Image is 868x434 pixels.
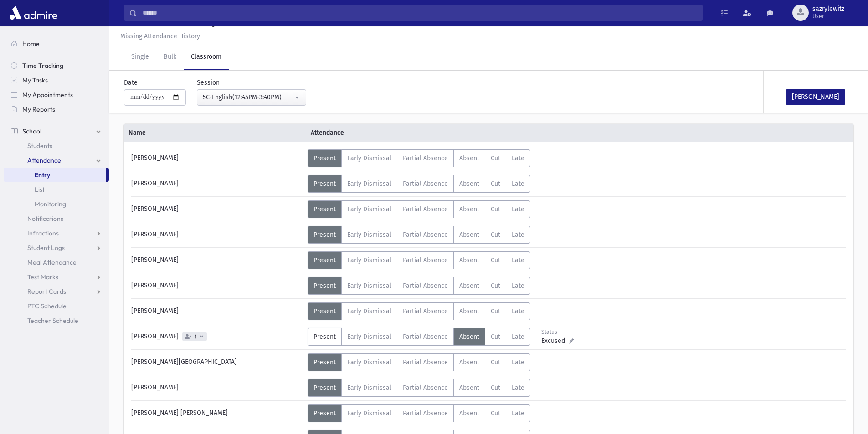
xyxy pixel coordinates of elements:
[403,307,448,315] span: Partial Absence
[4,168,106,182] a: Entry
[491,282,500,290] span: Cut
[491,180,500,188] span: Cut
[197,89,306,106] button: 5C-English(12:45PM-3:40PM)
[313,384,336,392] span: Present
[4,197,109,211] a: Monitoring
[124,128,306,138] span: Name
[491,205,500,213] span: Cut
[313,307,336,315] span: Present
[541,336,569,346] span: Excused
[347,409,391,417] span: Early Dismissal
[7,4,60,22] img: AdmirePro
[127,328,308,346] div: [PERSON_NAME]
[403,256,448,264] span: Partial Absence
[308,353,530,371] div: AttTypes
[4,153,109,168] a: Attendance
[512,282,524,290] span: Late
[120,32,200,40] u: Missing Attendance History
[193,334,199,340] span: 1
[27,142,52,150] span: Students
[4,87,109,102] a: My Appointments
[308,226,530,244] div: AttTypes
[4,240,109,255] a: Student Logs
[4,211,109,226] a: Notifications
[491,256,500,264] span: Cut
[313,333,336,341] span: Present
[786,89,845,105] button: [PERSON_NAME]
[127,302,308,320] div: [PERSON_NAME]
[459,307,479,315] span: Absent
[347,333,391,341] span: Early Dismissal
[313,358,336,366] span: Present
[512,307,524,315] span: Late
[313,282,336,290] span: Present
[22,40,40,48] span: Home
[22,127,41,135] span: School
[127,175,308,193] div: [PERSON_NAME]
[4,124,109,138] a: School
[512,154,524,162] span: Late
[403,231,448,239] span: Partial Absence
[22,91,73,99] span: My Appointments
[22,61,63,70] span: Time Tracking
[313,154,336,162] span: Present
[308,251,530,269] div: AttTypes
[491,231,500,239] span: Cut
[313,231,336,239] span: Present
[347,256,391,264] span: Early Dismissal
[491,358,500,366] span: Cut
[4,36,109,51] a: Home
[313,180,336,188] span: Present
[308,277,530,295] div: AttTypes
[4,313,109,328] a: Teacher Schedule
[512,358,524,366] span: Late
[35,171,50,179] span: Entry
[137,5,702,21] input: Search
[308,302,530,320] div: AttTypes
[127,379,308,397] div: [PERSON_NAME]
[4,226,109,240] a: Infractions
[812,13,844,20] span: User
[22,105,55,113] span: My Reports
[491,333,500,341] span: Cut
[512,333,524,341] span: Late
[306,128,488,138] span: Attendance
[27,273,58,281] span: Test Marks
[4,73,109,87] a: My Tasks
[403,282,448,290] span: Partial Absence
[308,149,530,167] div: AttTypes
[459,154,479,162] span: Absent
[4,182,109,197] a: List
[313,256,336,264] span: Present
[203,92,293,102] div: 5C-English(12:45PM-3:40PM)
[4,102,109,117] a: My Reports
[459,333,479,341] span: Absent
[308,200,530,218] div: AttTypes
[459,231,479,239] span: Absent
[491,307,500,315] span: Cut
[117,32,200,40] a: Missing Attendance History
[127,251,308,269] div: [PERSON_NAME]
[347,307,391,315] span: Early Dismissal
[4,138,109,153] a: Students
[512,384,524,392] span: Late
[512,231,524,239] span: Late
[347,384,391,392] span: Early Dismissal
[124,78,138,87] label: Date
[35,200,66,208] span: Monitoring
[27,214,63,223] span: Notifications
[491,154,500,162] span: Cut
[491,384,500,392] span: Cut
[27,244,65,252] span: Student Logs
[27,156,61,164] span: Attendance
[4,284,109,299] a: Report Cards
[347,231,391,239] span: Early Dismissal
[313,205,336,213] span: Present
[4,299,109,313] a: PTC Schedule
[512,205,524,213] span: Late
[459,358,479,366] span: Absent
[127,353,308,371] div: [PERSON_NAME][GEOGRAPHIC_DATA]
[347,205,391,213] span: Early Dismissal
[459,180,479,188] span: Absent
[22,76,48,84] span: My Tasks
